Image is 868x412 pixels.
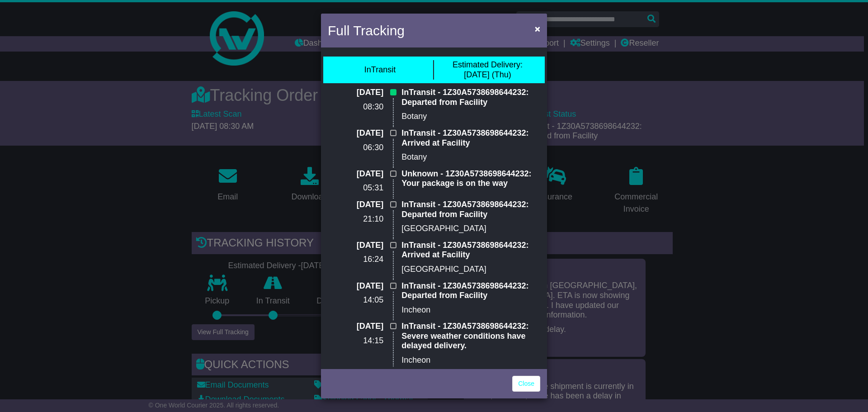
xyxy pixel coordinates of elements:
[328,102,383,112] p: 08:30
[328,336,383,346] p: 14:15
[401,112,540,122] p: Botany
[401,128,540,148] p: InTransit - 1Z30A5738698644232: Arrived at Facility
[401,169,540,189] p: Unknown - 1Z30A5738698644232: Your package is on the way
[401,265,540,275] p: [GEOGRAPHIC_DATA]
[401,355,540,365] p: Incheon
[364,65,396,75] div: InTransit
[401,200,540,219] p: InTransit - 1Z30A5738698644232: Departed from Facility
[328,322,383,331] p: [DATE]
[328,183,383,193] p: 05:31
[328,143,383,153] p: 06:30
[328,241,383,251] p: [DATE]
[512,376,540,392] a: Close
[328,128,383,138] p: [DATE]
[401,281,540,301] p: InTransit - 1Z30A5738698644232: Departed from Facility
[328,169,383,179] p: [DATE]
[328,281,383,291] p: [DATE]
[328,88,383,98] p: [DATE]
[453,60,523,80] div: [DATE] (Thu)
[328,295,383,305] p: 14:05
[401,305,540,315] p: Incheon
[530,19,545,38] button: Close
[401,88,540,107] p: InTransit - 1Z30A5738698644232: Departed from Facility
[328,200,383,210] p: [DATE]
[401,224,540,234] p: [GEOGRAPHIC_DATA]
[328,255,383,265] p: 16:24
[401,241,540,260] p: InTransit - 1Z30A5738698644232: Arrived at Facility
[401,152,540,162] p: Botany
[535,24,540,34] span: ×
[328,20,405,41] h4: Full Tracking
[328,214,383,224] p: 21:10
[453,60,523,69] span: Estimated Delivery:
[401,322,540,351] p: InTransit - 1Z30A5738698644232: Severe weather conditions have delayed delivery.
